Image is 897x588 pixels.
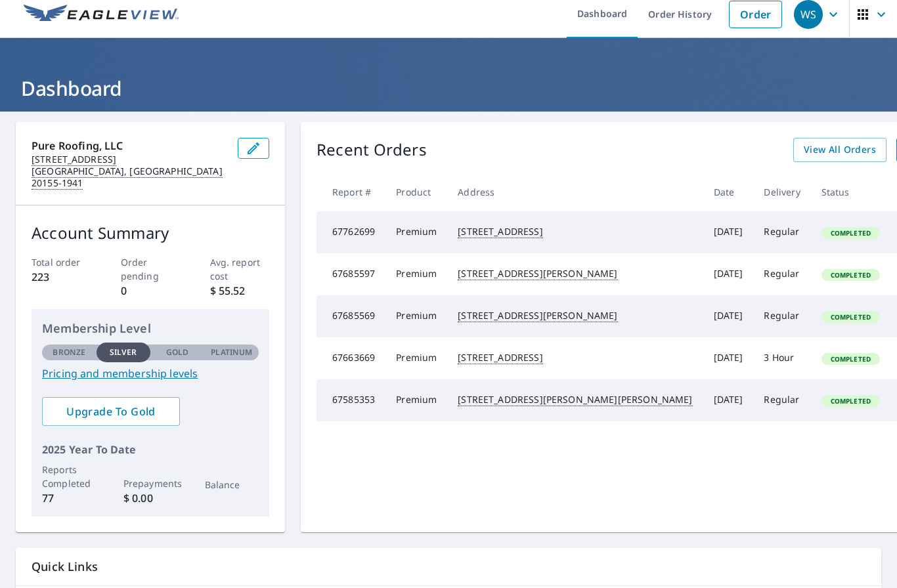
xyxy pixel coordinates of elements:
td: Regular [753,379,810,421]
td: Premium [385,337,447,379]
td: 67762699 [317,211,385,253]
td: 3 Hour [753,337,810,379]
td: Regular [753,295,810,337]
td: 67685597 [317,253,385,295]
th: Date [703,173,754,211]
p: Pure Roofing, LLC [32,138,227,154]
td: [DATE] [703,253,754,295]
span: Completed [823,354,879,364]
span: Completed [823,396,879,406]
p: $ 55.52 [210,283,270,299]
p: 223 [32,269,91,285]
a: Pricing and membership levels [42,366,259,381]
p: Recent Orders [317,138,427,162]
th: Address [447,173,703,211]
th: Report # [317,173,385,211]
p: $ 0.00 [123,490,178,506]
p: Balance [205,478,259,492]
td: Premium [385,211,447,253]
td: [DATE] [703,379,754,421]
th: Delivery [753,173,810,211]
p: Reports Completed [42,463,97,490]
td: [DATE] [703,337,754,379]
td: Premium [385,379,447,421]
p: Platinum [211,346,252,358]
span: Upgrade To Gold [53,404,169,419]
td: 67685569 [317,295,385,337]
span: View All Orders [804,142,876,158]
td: 67585353 [317,379,385,421]
td: [DATE] [703,211,754,253]
td: Premium [385,253,447,295]
td: Regular [753,211,810,253]
p: Avg. report cost [210,255,270,283]
p: Silver [110,346,137,358]
th: Status [811,173,890,211]
td: [DATE] [703,295,754,337]
p: Order pending [121,255,181,283]
td: Regular [753,253,810,295]
span: Completed [823,228,879,238]
p: Gold [166,346,188,358]
p: Prepayments [123,476,178,490]
img: EV Logo [24,5,179,24]
td: 67663669 [317,337,385,379]
a: View All Orders [793,138,886,162]
p: Membership Level [42,320,259,337]
a: Order [729,1,782,28]
td: Premium [385,295,447,337]
p: 2025 Year To Date [42,442,259,457]
th: Product [385,173,447,211]
span: Completed [823,312,879,322]
p: Account Summary [32,221,269,245]
p: Total order [32,255,91,269]
p: Quick Links [32,558,865,575]
p: 0 [121,283,181,299]
a: Upgrade To Gold [42,397,180,426]
p: 77 [42,490,97,506]
h1: Dashboard [16,75,881,102]
span: Completed [823,270,879,280]
p: Bronze [53,346,85,358]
